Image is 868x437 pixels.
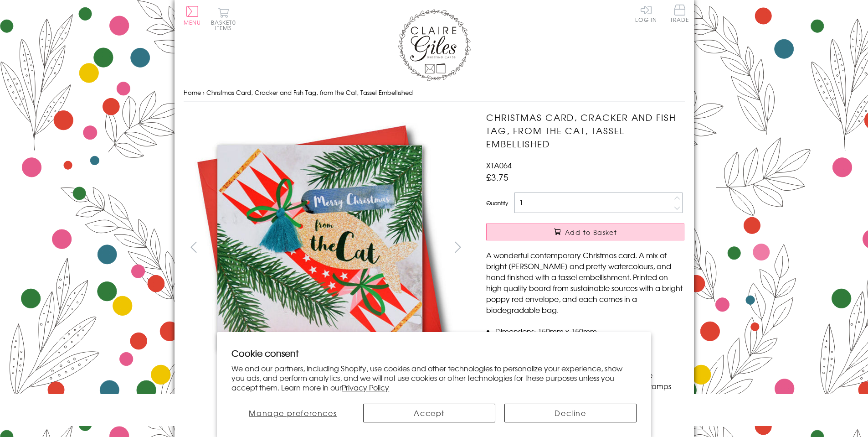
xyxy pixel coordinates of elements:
h2: Cookie consent [231,347,637,359]
button: Basket0 items [211,7,236,31]
li: Dimensions: 150mm x 150mm [495,326,684,337]
span: Christmas Card, Cracker and Fish Tag, from the Cat, Tassel Embellished [206,88,413,97]
span: Add to Basket [565,228,617,237]
a: Privacy Policy [342,382,389,393]
span: Trade [670,5,689,22]
a: Home [184,88,201,97]
span: › [203,88,205,97]
a: Log In [635,5,657,22]
label: Quantity [486,199,508,207]
span: £3.75 [486,171,508,183]
h1: Christmas Card, Cracker and Fish Tag, from the Cat, Tassel Embellished [486,111,684,150]
img: Christmas Card, Cracker and Fish Tag, from the Cat, Tassel Embellished [468,111,741,385]
span: Manage preferences [249,407,337,418]
button: prev [184,237,204,257]
button: Decline [504,404,637,422]
span: 0 items [215,18,236,32]
button: Menu [184,6,201,25]
p: A wonderful contemporary Christmas card. A mix of bright [PERSON_NAME] and pretty watercolours, a... [486,250,684,315]
button: Manage preferences [231,404,354,422]
button: Accept [363,404,495,422]
nav: breadcrumbs [184,83,685,102]
p: We and our partners, including Shopify, use cookies and other technologies to personalize your ex... [231,364,637,392]
button: next [447,237,468,257]
button: Add to Basket [486,224,684,240]
img: Christmas Card, Cracker and Fish Tag, from the Cat, Tassel Embellished [183,111,457,384]
img: Claire Giles Greetings Cards [398,9,471,81]
span: Menu [184,18,201,26]
span: XTA064 [486,160,512,171]
a: Trade [670,5,689,24]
